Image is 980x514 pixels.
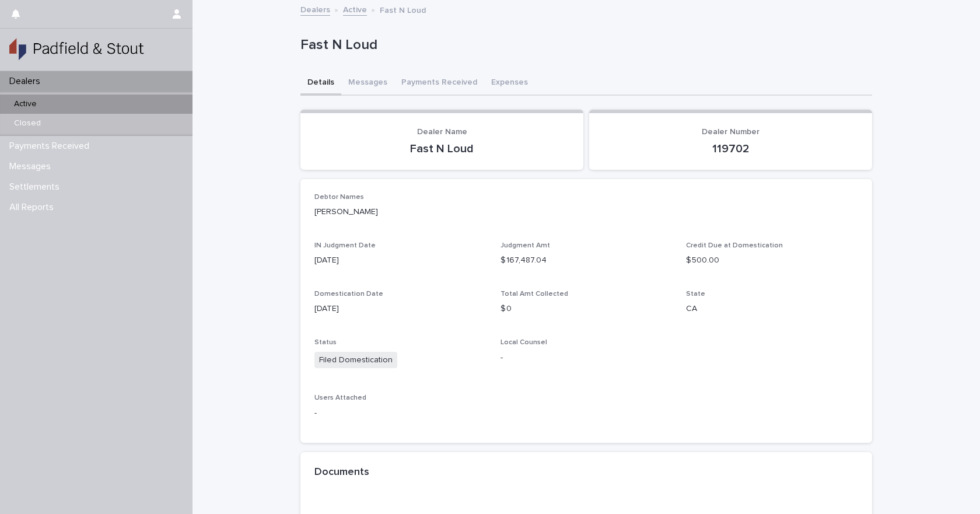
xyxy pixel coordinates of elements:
p: - [501,352,673,364]
span: State [686,291,705,298]
button: Messages [341,71,394,96]
span: Judgment Amt [501,242,550,249]
p: $ 167,487.04 [501,254,673,267]
img: gSPaZaQw2XYDTaYHK8uQ [9,38,144,61]
p: 119702 [603,142,858,156]
p: $ 0 [501,303,673,315]
span: Users Attached [314,394,366,401]
p: Dealers [5,76,50,87]
h2: Documents [314,466,369,479]
p: [PERSON_NAME] [314,206,858,218]
p: - [314,407,858,419]
span: Status [314,339,337,346]
p: [DATE] [314,254,487,267]
a: Active [343,2,367,16]
p: Active [5,99,46,109]
p: Payments Received [5,141,99,152]
span: Local Counsel [501,339,547,346]
span: IN Judgment Date [314,242,376,249]
p: All Reports [5,202,63,213]
button: Expenses [484,71,535,96]
span: Filed Domestication [314,352,397,369]
p: Fast N Loud [380,3,426,16]
span: Total Amt Collected [501,291,568,298]
span: Dealer Number [702,128,759,136]
span: Credit Due at Domestication [686,242,783,249]
p: [DATE] [314,303,487,315]
p: Messages [5,161,60,172]
p: Closed [5,118,50,128]
span: Debtor Names [314,194,364,201]
p: Fast N Loud [300,37,867,54]
span: Dealer Name [417,128,467,136]
p: CA [686,303,858,315]
p: Settlements [5,181,69,193]
button: Details [300,71,341,96]
span: Domestication Date [314,291,383,298]
a: Dealers [300,2,330,16]
p: $ 500.00 [686,254,858,267]
button: Payments Received [394,71,484,96]
p: Fast N Loud [314,142,569,156]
